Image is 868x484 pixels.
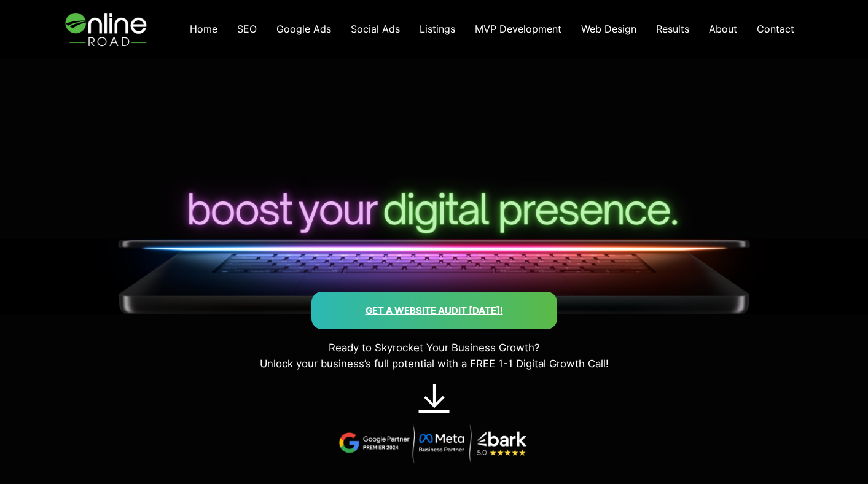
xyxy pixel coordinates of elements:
a: ↓ [419,377,450,416]
a: MVP Development [465,17,571,42]
span: Social Ads [351,23,400,35]
a: Social Ads [341,17,410,42]
a: Listings [410,17,465,42]
span: MVP Development [475,23,561,35]
span: SEO [237,23,257,35]
span: About [709,23,737,35]
a: Get a Website AUdit [DATE]! [366,305,503,316]
span: Listings [420,23,455,35]
a: Google Ads [267,17,341,42]
p: Ready to Skyrocket Your Business Growth? Unlock your business’s full potential with a FREE 1-1 Di... [44,340,825,372]
a: SEO [227,17,267,42]
a: About [699,17,747,42]
span: Results [656,23,689,35]
span: Home [190,23,217,35]
span: Google Ads [276,23,331,35]
span: Web Design [581,23,636,35]
span: Contact [757,23,794,35]
a: Home [180,17,227,42]
a: Web Design [571,17,646,42]
nav: Navigation [180,17,804,42]
a: Contact [747,17,804,42]
a: Results [646,17,699,42]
